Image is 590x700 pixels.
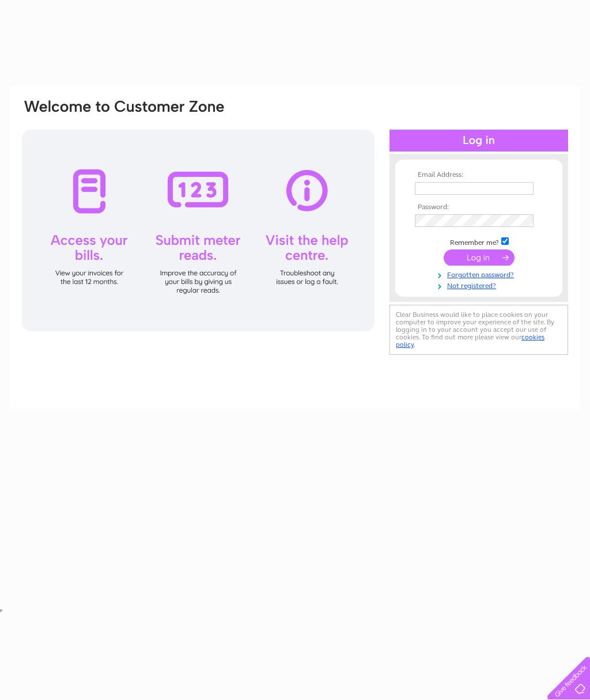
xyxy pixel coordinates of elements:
a: cookies policy [396,333,544,349]
td: Remember me? [412,236,546,247]
th: Email Address: [412,171,546,179]
a: Forgotten password? [415,268,546,279]
div: Clear Business would like to place cookies on your computer to improve your experience of the sit... [389,305,568,355]
a: Not registered? [415,279,546,290]
input: Submit [444,249,515,266]
th: Password: [412,203,546,211]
